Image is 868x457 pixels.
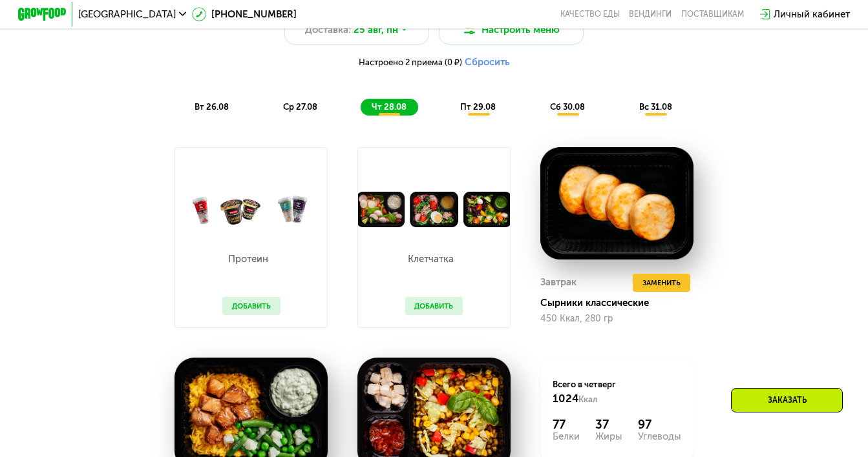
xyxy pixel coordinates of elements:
[553,379,681,405] div: Всего в четверг
[595,418,622,432] div: 37
[540,297,703,309] div: Сырники классические
[553,432,580,442] div: Белки
[633,274,690,292] button: Заменить
[642,277,681,289] span: Заменить
[359,58,462,66] span: Настроено 2 приема (0 ₽)
[578,394,597,404] span: Ккал
[638,432,681,442] div: Углеводы
[595,432,622,442] div: Жиры
[560,10,620,19] a: Качество еды
[372,102,407,112] span: чт 28.08
[465,56,510,68] button: Сбросить
[638,418,681,432] div: 97
[222,254,275,264] p: Протеин
[439,15,584,45] button: Настроить меню
[78,10,176,19] span: [GEOGRAPHIC_DATA]
[192,7,297,21] a: [PHONE_NUMBER]
[639,102,672,112] span: вс 31.08
[540,314,693,324] div: 450 Ккал, 280 гр
[681,10,744,19] div: поставщикам
[629,10,672,19] a: Вендинги
[195,102,229,112] span: вт 26.08
[283,102,317,112] span: ср 27.08
[774,7,850,21] div: Личный кабинет
[553,418,580,432] div: 77
[540,274,577,292] div: Завтрак
[405,297,463,315] button: Добавить
[553,392,578,405] span: 1024
[305,23,351,37] span: Доставка:
[354,23,398,37] span: 25 авг, пн
[405,254,458,264] p: Клетчатка
[550,102,585,112] span: сб 30.08
[222,297,281,315] button: Добавить
[460,102,496,112] span: пт 29.08
[731,388,843,412] div: Заказать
